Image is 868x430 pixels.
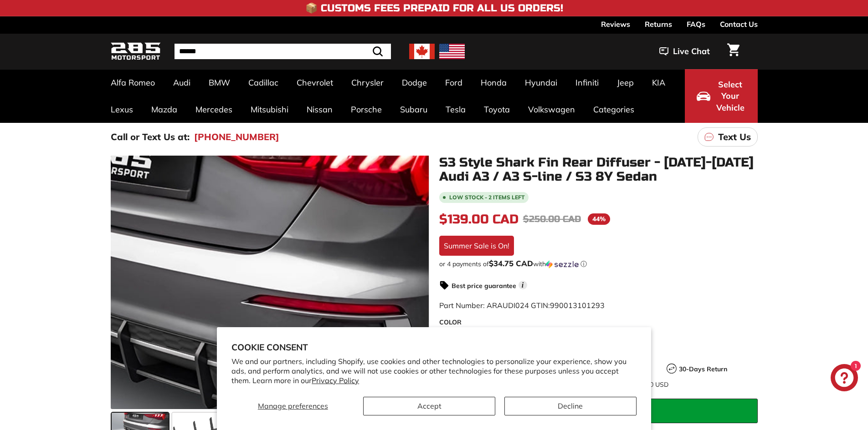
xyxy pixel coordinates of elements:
span: Manage preferences [258,401,328,410]
button: Select Your Vehicle [685,69,758,123]
button: Decline [504,397,637,415]
img: Logo_285_Motorsport_areodynamics_components [111,41,161,62]
p: Text Us [718,130,751,144]
h4: 📦 Customs Fees Prepaid for All US Orders! [305,3,563,14]
a: Dodge [393,69,436,96]
span: 44% [588,213,610,225]
h1: S3 Style Shark Fin Rear Diffuser - [DATE]-[DATE] Audi A3 / A3 S-line / S3 8Y Sedan [439,156,758,184]
a: Audi [164,69,200,96]
div: Summer Sale is On! [439,236,514,256]
a: Contact Us [720,16,758,32]
a: Lexus [102,96,142,123]
span: 990013101293 [550,301,605,310]
a: Hyundai [516,69,566,96]
a: [PHONE_NUMBER] [194,130,279,144]
button: Manage preferences [231,397,354,415]
h2: Cookie consent [231,342,637,353]
div: or 4 payments of$34.75 CADwithSezzle Click to learn more about Sezzle [439,259,758,268]
a: BMW [200,69,239,96]
span: $34.75 CAD [489,258,533,268]
p: Call or Text Us at: [111,130,190,144]
a: Volkswagen [519,96,584,123]
a: Ford [436,69,472,96]
strong: Best price guarantee [452,282,516,290]
strong: 30-Days Return [679,365,727,373]
a: Text Us [698,127,758,147]
a: Chevrolet [288,69,342,96]
a: Toyota [475,96,519,123]
a: Mitsubishi [241,96,298,123]
a: Cart [722,36,745,67]
div: or 4 payments of with [439,259,758,268]
a: KIA [643,69,674,96]
input: Search [175,44,391,59]
span: $139.00 CAD [439,212,519,227]
a: Cadillac [239,69,288,96]
span: $250.00 CAD [523,213,581,225]
span: i [519,281,527,289]
a: Categories [584,96,643,123]
span: Low stock - 2 items left [449,195,525,200]
span: Select Your Vehicle [715,79,746,114]
img: Sezzle [546,260,579,268]
a: FAQs [687,16,705,32]
a: Chrysler [342,69,393,96]
a: Porsche [342,96,391,123]
a: Infiniti [566,69,608,96]
button: Accept [363,397,495,415]
a: Mercedes [186,96,241,123]
label: COLOR [439,318,758,327]
a: Privacy Policy [312,376,359,385]
span: Part Number: ARAUDI024 GTIN: [439,301,605,310]
span: Live Chat [673,46,710,57]
inbox-online-store-chat: Shopify online store chat [828,364,861,394]
a: Mazda [142,96,186,123]
a: Subaru [391,96,437,123]
a: Reviews [601,16,630,32]
button: Live Chat [647,40,722,63]
a: Jeep [608,69,643,96]
p: We and our partners, including Shopify, use cookies and other technologies to personalize your ex... [231,357,637,385]
a: Nissan [298,96,342,123]
a: Alfa Romeo [102,69,164,96]
a: Tesla [437,96,475,123]
a: Returns [645,16,672,32]
a: Honda [472,69,516,96]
